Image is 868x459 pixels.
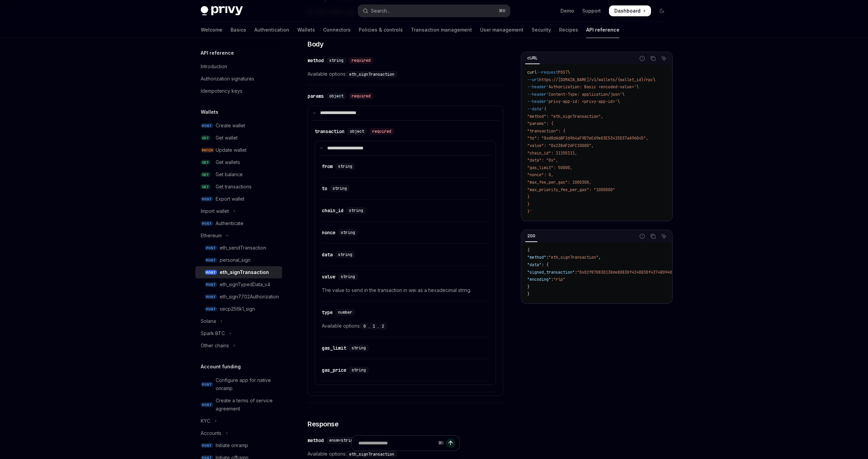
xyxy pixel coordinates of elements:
div: eth_signTransaction [220,268,269,276]
span: --data [527,106,541,112]
span: 'privy-app-id: <privy-app-id>' [546,99,617,104]
a: Demo [560,7,574,14]
span: string [352,345,366,351]
span: --header [527,92,546,97]
div: value [322,273,335,280]
span: "rlp" [553,277,565,282]
span: \ [622,92,625,97]
a: POSTpersonal_sign [195,254,282,266]
a: Security [532,22,551,38]
div: Idempotency keys [201,87,242,95]
span: GET [201,135,210,141]
div: KYC [201,417,210,425]
input: Ask a question... [358,436,435,451]
a: Connectors [323,22,351,38]
div: secp256k1_sign [220,305,255,313]
div: required [349,57,373,64]
a: POSTsecp256k1_sign [195,303,282,315]
span: }' [527,209,532,214]
span: PATCH [201,148,214,153]
span: GET [201,184,210,189]
span: curl [527,70,537,75]
a: GETGet transactions [195,181,282,193]
span: POST [201,123,213,128]
code: eth_signTransaction [347,71,397,78]
button: Toggle KYC section [195,415,282,427]
a: POSTeth_signTypedData_v4 [195,278,282,291]
button: Ask AI [659,232,668,241]
span: --request [537,70,558,75]
div: Configure app for native onramp [216,376,278,392]
span: string [341,230,355,235]
span: 'Content-Type: application/json' [546,92,622,97]
a: PATCHUpdate wallet [195,144,282,156]
a: Welcome [201,22,222,38]
a: GETGet wallet [195,132,282,144]
span: "data": "0x", [527,158,558,163]
a: Basics [231,22,246,38]
span: POST [205,270,217,275]
span: POST [205,282,217,287]
span: "eth_signTransaction" [549,255,598,260]
span: object [329,93,343,99]
div: params [308,93,324,99]
code: 0 [361,323,369,330]
span: "data" [527,262,541,268]
div: Authorization signatures [201,75,254,83]
div: Search... [371,7,390,15]
div: eth_sign7702Authorization [220,293,279,301]
a: POSTeth_signTransaction [195,266,282,278]
div: Create a terms of service agreement [216,397,278,413]
a: Support [582,7,601,14]
span: POST [201,221,213,226]
span: POST [201,197,213,202]
span: "params": { [527,121,553,126]
a: POSTAuthenticate [195,217,282,229]
div: Spark BTC [201,329,225,337]
a: POSTCreate wallet [195,120,282,132]
span: \ [653,77,655,82]
a: GETGet wallets [195,156,282,168]
a: GETGet balance [195,168,282,181]
div: Introduction [201,62,227,71]
span: string [341,274,355,279]
div: Other chains [201,342,229,350]
a: Authentication [254,22,289,38]
span: "value": "0x2386F26FC10000", [527,143,594,148]
button: Send message [446,438,455,448]
a: POSTExport wallet [195,193,282,205]
span: GET [201,160,210,165]
span: "gas_limit": 50000, [527,165,572,170]
span: } [527,202,530,207]
a: API reference [586,22,619,38]
button: Toggle Accounts section [195,427,282,439]
span: Available options: , , [322,322,489,330]
div: required [349,93,373,99]
span: , [598,255,601,260]
span: string [333,186,347,191]
div: Get transactions [216,183,252,191]
span: "transaction": { [527,128,565,134]
div: Get wallet [216,134,238,142]
div: gas_price [322,367,346,373]
span: POST [205,258,217,263]
span: POST [205,245,217,251]
h5: API reference [201,49,234,57]
button: Toggle dark mode [656,5,667,16]
span: --url [527,77,539,82]
span: : [546,255,549,260]
div: eth_sendTransaction [220,244,266,252]
span: POST [201,382,213,387]
span: { [527,247,530,253]
button: Toggle Other chains section [195,339,282,352]
button: Report incorrect code [638,232,647,241]
div: Ethereum [201,232,222,240]
div: personal_sign [220,256,251,264]
a: Recipes [559,22,578,38]
span: POST [201,402,213,407]
div: Solana [201,317,216,325]
img: dark logo [201,6,243,16]
span: --header [527,99,546,104]
span: : [575,270,577,275]
div: data [322,251,333,258]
